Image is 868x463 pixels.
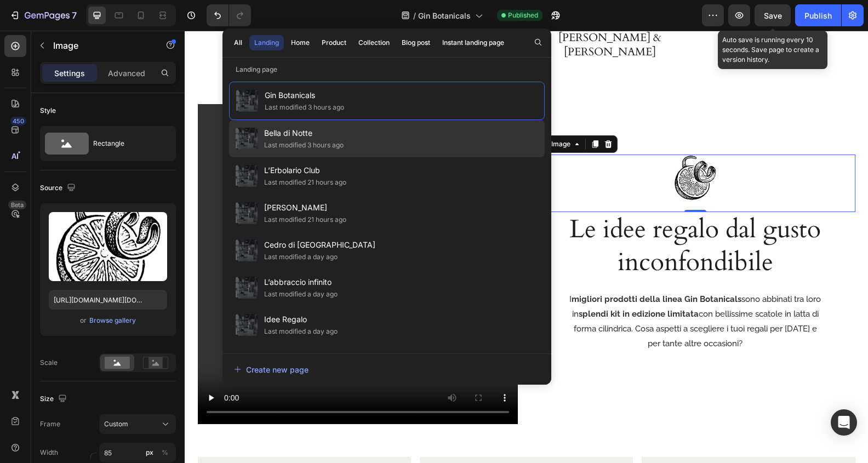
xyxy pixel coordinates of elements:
[233,358,540,380] button: Create new page
[755,4,791,26] button: Save
[351,181,671,249] h2: Le idee regalo dal gusto inconfondibile
[104,419,128,429] span: Custom
[264,238,375,251] span: Cedro di [GEOGRAPHIC_DATA]
[317,35,351,50] button: Product
[265,89,344,102] span: Gin Botanicals
[249,35,284,50] button: Landing
[40,392,69,407] div: Size
[264,214,346,225] div: Last modified 21 hours ago
[487,124,534,170] img: deco-gin-botanicals.png
[89,315,136,326] button: Browse gallery
[40,181,78,196] div: Source
[437,35,509,50] button: Instant landing page
[40,419,60,429] label: Frame
[508,10,538,20] span: Published
[804,10,832,21] div: Publish
[10,117,26,125] div: 450
[40,448,58,458] label: Width
[254,38,279,48] div: Landing
[234,364,309,375] div: Create new page
[143,446,156,459] button: %
[158,446,172,459] button: px
[286,35,315,50] button: Home
[72,9,77,22] p: 7
[40,106,56,116] div: Style
[4,4,82,26] button: 7
[93,131,160,156] div: Rectangle
[264,251,338,262] div: Last modified a day ago
[418,10,471,21] span: Gin Botanicals
[442,38,504,48] div: Instant landing page
[358,38,390,48] div: Collection
[831,409,857,436] div: Open Intercom Messenger
[264,140,344,151] div: Last modified 3 hours ago
[402,38,430,48] div: Blog post
[264,326,338,337] div: Last modified a day ago
[322,38,346,48] div: Product
[8,201,26,209] div: Beta
[49,212,167,281] img: preview-image
[353,35,395,50] button: Collection
[387,264,557,273] strong: migliori prodotti della linea Gin Botanicals
[207,4,251,26] div: Undo/Redo
[108,67,145,79] p: Advanced
[99,414,176,434] button: Custom
[413,10,416,21] span: /
[40,358,58,368] div: Scale
[397,35,435,50] button: Blog post
[49,290,167,310] input: https://example.com/image.jpg
[89,316,136,325] div: Browse gallery
[764,11,782,20] span: Save
[394,278,514,288] strong: splendi kit in edizione limitata
[264,289,338,300] div: Last modified a day ago
[264,201,346,214] span: [PERSON_NAME]
[162,448,168,458] div: %
[291,38,310,48] div: Home
[264,177,346,188] div: Last modified 21 hours ago
[265,102,344,113] div: Last modified 3 hours ago
[99,443,176,462] input: px%
[13,73,333,393] video: Video
[264,127,344,140] span: Bella di Notte
[364,108,388,118] div: Image
[795,4,841,26] button: Publish
[80,314,87,327] span: or
[234,38,242,48] div: All
[53,39,146,52] p: Image
[264,313,338,326] span: Idee Regalo
[385,261,637,321] p: I sono abbinati tra loro in con bellissime scatole in latta di forma cilindrica. Cosa aspetti a s...
[264,164,346,177] span: L’Erbolario Club
[185,31,868,463] iframe: Design area
[229,35,247,50] button: All
[264,276,338,289] span: L’abbraccio infinito
[54,67,85,79] p: Settings
[222,64,551,75] p: Landing page
[146,448,153,458] div: px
